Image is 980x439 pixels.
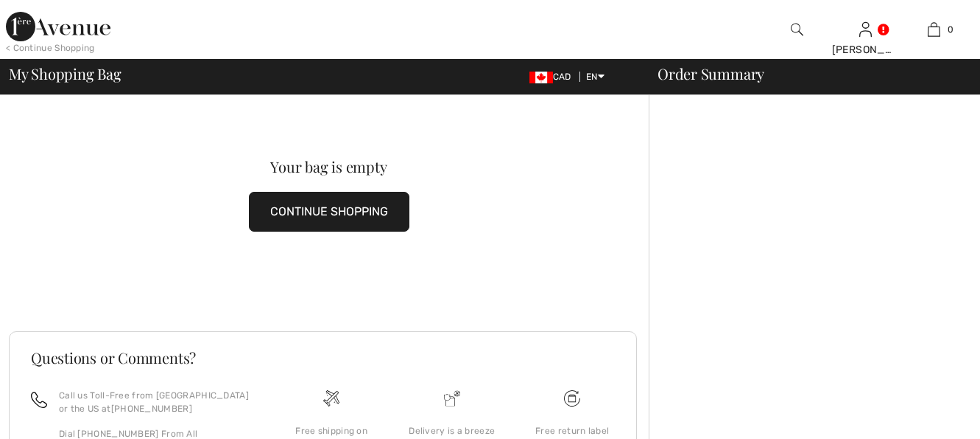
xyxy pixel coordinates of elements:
a: [PHONE_NUMBER] [111,404,192,414]
div: [PERSON_NAME] [832,42,899,58]
div: Your bag is empty [40,159,616,174]
img: call [31,392,47,408]
button: CONTINUE SHOPPING [249,192,409,232]
span: EN [586,72,604,82]
img: Free shipping on orders over $99 [323,390,339,407]
span: CAD [529,72,577,82]
div: < Continue Shopping [6,41,95,55]
span: 0 [948,23,953,36]
h3: Questions or Comments? [31,350,615,365]
p: Call us Toll-Free from [GEOGRAPHIC_DATA] or the US at [59,389,253,415]
img: Delivery is a breeze since we pay the duties! [444,390,460,407]
img: search the website [791,21,803,38]
img: 1ère Avenue [6,12,110,41]
img: My Bag [928,21,940,38]
a: 0 [900,21,967,38]
img: Free shipping on orders over $99 [564,390,580,407]
img: Canadian Dollar [529,72,553,83]
img: My Info [859,21,872,38]
a: Sign In [859,22,872,36]
div: Order Summary [640,66,971,81]
span: My Shopping Bag [9,66,121,81]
